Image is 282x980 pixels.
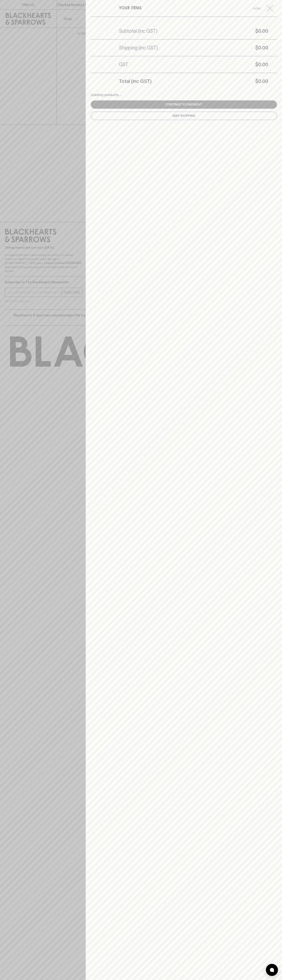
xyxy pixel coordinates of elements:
[128,61,268,68] h5: $0.00
[270,968,274,972] img: bubble-icon
[152,78,268,84] h5: $0.00
[119,45,158,51] h5: Shipping (inc GST)
[158,45,268,51] h5: $0.00
[91,93,277,97] div: Loading products...
[119,78,152,84] h5: Total (inc GST)
[248,5,276,11] button: Close
[119,28,157,34] h5: Subtotal (inc GST)
[157,28,268,34] h5: $0.00
[91,112,277,120] button: Keep Shopping
[119,61,128,68] h5: GST
[119,5,142,11] h6: YOUR ITEMS
[248,6,265,10] span: Close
